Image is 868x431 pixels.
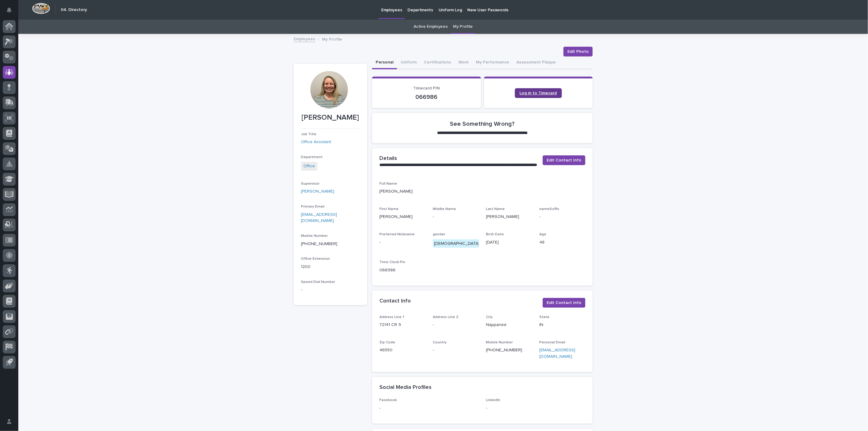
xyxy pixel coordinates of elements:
p: - [486,405,586,411]
span: LinkedIn [486,398,501,402]
span: Full Name [379,182,397,186]
a: [EMAIL_ADDRESS][DOMAIN_NAME] [301,212,337,223]
a: Log in to Timecard [515,88,562,98]
p: - [433,322,479,328]
button: Edit Contact Info [543,155,585,165]
span: State [539,315,549,319]
p: - [433,214,479,220]
button: Uniform [397,56,420,69]
a: [PHONE_NUMBER] [301,242,337,246]
span: Job Title [301,132,316,136]
button: Edit Photo [563,47,593,56]
p: 1200 [301,264,360,270]
span: Time Clock Pin [379,260,405,264]
h2: See Something Wrong? [450,120,515,128]
p: IN [539,322,585,328]
span: Primary Email [301,205,324,208]
span: gender [433,233,445,236]
span: First Name [379,207,399,211]
button: Assessment Plaque [513,56,559,69]
span: Address Line 1 [379,315,404,319]
p: My Profile [322,35,342,42]
span: Birth Date [486,233,504,236]
p: 48 [539,239,585,246]
span: Country [433,341,447,344]
p: 46550 [379,347,425,353]
p: 066986 [379,93,474,101]
a: My Profile [453,20,473,34]
a: Active Employees [414,20,448,34]
a: Employees [294,35,315,42]
h2: Social Media Profiles [379,384,432,391]
button: Notifications [3,4,16,16]
p: 066986 [379,267,425,273]
div: Notifications [8,7,16,17]
button: Personal [372,56,397,69]
span: Last Name [486,207,505,211]
p: [PERSON_NAME] [379,188,585,195]
p: - [379,405,479,411]
h2: Details [379,155,397,162]
a: [PERSON_NAME] [301,188,334,195]
p: [PERSON_NAME] [301,113,360,122]
span: Timecard PIN [413,86,440,90]
span: Preferred Nickname [379,233,415,236]
p: Nappanee [486,322,532,328]
p: [PERSON_NAME] [486,214,532,220]
button: My Performance [472,56,513,69]
span: Address Line 2 [433,315,458,319]
p: - [433,347,479,353]
span: Zip Code [379,341,395,344]
button: Edit Contact Info [543,298,585,308]
p: [DATE] [486,239,532,246]
h2: 04. Directory [61,7,87,13]
img: Workspace Logo [32,3,50,14]
button: Work [455,56,472,69]
span: Personal Email [539,341,565,344]
span: Edit Contact Info [547,157,581,163]
span: Edit Photo [567,49,589,55]
span: Office Extension [301,257,330,261]
p: [PERSON_NAME] [379,214,425,220]
span: Middle Name [433,207,456,211]
span: Speed Dial Number [301,280,335,284]
span: Mobile Number [486,341,513,344]
p: 72141 CR 9 [379,322,425,328]
span: Facebook [379,398,397,402]
p: - [379,239,425,246]
div: [DEMOGRAPHIC_DATA] [433,239,481,248]
span: Log in to Timecard [520,91,557,95]
span: Edit Contact Info [547,300,581,306]
span: City [486,315,493,319]
span: Department [301,155,323,159]
span: Mobile Number [301,234,328,238]
a: [PHONE_NUMBER] [486,348,523,352]
span: Age [539,233,546,236]
button: Certifications [420,56,455,69]
h2: Contact Info [379,298,411,305]
a: Office [303,163,315,169]
span: Supervisor [301,182,320,186]
p: - [539,214,585,220]
a: [EMAIL_ADDRESS][DOMAIN_NAME] [539,348,575,359]
p: - [301,287,360,293]
span: nameSuffix [539,207,559,211]
a: Office Assistant [301,139,331,145]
